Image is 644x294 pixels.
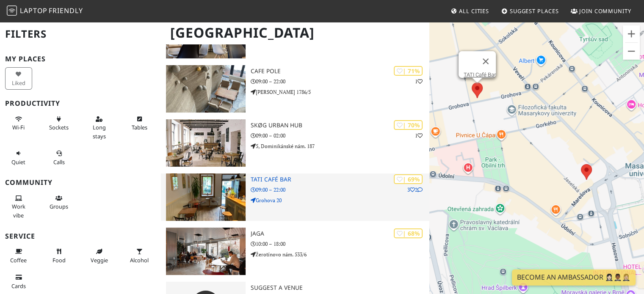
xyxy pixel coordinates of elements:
button: Veggie [86,245,113,267]
p: [PERSON_NAME] 1786/5 [251,88,430,96]
p: 09:00 – 22:00 [251,186,430,194]
a: TATI Café Bar | 69% 32 TATI Café Bar 09:00 – 22:00 Grohova 20 [161,173,429,221]
a: Suggest Places [498,3,562,19]
p: 09:00 – 22:00 [251,77,430,85]
button: Long stays [86,112,113,143]
h3: TATI Café Bar [251,176,430,183]
p: 09:00 – 02:00 [251,132,430,140]
p: 5, Dominikánské nám. 187 [251,142,430,150]
h1: [GEOGRAPHIC_DATA] [163,21,428,44]
h3: JAGA [251,230,430,237]
button: Food [45,245,72,267]
div: | 71% [394,66,423,76]
a: cafe POLE | 71% 1 cafe POLE 09:00 – 22:00 [PERSON_NAME] 1786/5 [161,65,429,113]
p: Grohova 20 [251,196,430,204]
span: Food [53,256,66,264]
div: | 70% [394,120,423,130]
button: Oddálit [623,43,640,60]
span: Join Community [579,7,631,15]
button: Zavřít [475,51,496,71]
span: People working [12,203,25,219]
h2: Filters [5,21,156,47]
button: Wi-Fi [5,112,32,135]
button: Cards [5,270,32,293]
button: Groups [45,191,72,214]
a: LaptopFriendly LaptopFriendly [7,4,83,19]
a: SKØG Urban Hub | 70% 1 SKØG Urban Hub 09:00 – 02:00 5, Dominikánské nám. 187 [161,119,429,167]
a: Join Community [567,3,635,19]
h3: Suggest a Venue [251,284,430,291]
div: | 68% [394,228,423,238]
span: All Cities [459,7,489,15]
h3: SKØG Urban Hub [251,122,430,129]
h3: cafe POLE [251,68,430,75]
img: LaptopFriendly [7,5,17,16]
h3: My Places [5,55,156,63]
span: Quiet [11,158,25,166]
span: Alcohol [130,256,149,264]
img: SKØG Urban Hub [166,119,245,167]
span: Credit cards [11,282,26,290]
a: JAGA | 68% JAGA 10:00 – 18:00 Žerotínovo nám. 533/6 [161,228,429,275]
span: Group tables [50,203,68,210]
span: Power sockets [49,124,69,131]
button: Alcohol [126,245,153,267]
button: Tables [126,112,153,135]
p: 1 [415,132,423,140]
img: TATI Café Bar [166,173,245,221]
img: JAGA [166,228,245,275]
button: Přiblížit [623,25,640,42]
span: Work-friendly tables [132,124,147,131]
p: Žerotínovo nám. 533/6 [251,250,430,258]
p: 1 [415,77,423,85]
h3: Productivity [5,99,156,107]
span: Coffee [10,256,27,264]
p: 3 2 [407,186,423,194]
span: Video/audio calls [53,158,65,166]
span: Laptop [20,6,47,15]
button: Work vibe [5,191,32,222]
button: Calls [45,146,72,169]
span: Suggest Places [510,7,559,15]
h3: Service [5,232,156,240]
img: cafe POLE [166,65,245,113]
span: Friendly [49,6,83,15]
button: Quiet [5,146,32,169]
button: Sockets [45,112,72,135]
span: Veggie [91,256,108,264]
a: TATI Café Bar [464,71,496,78]
button: Coffee [5,245,32,267]
h3: Community [5,179,156,187]
p: 10:00 – 18:00 [251,240,430,248]
span: Long stays [93,124,106,140]
div: | 69% [394,174,423,184]
a: All Cities [447,3,492,19]
span: Stable Wi-Fi [12,124,25,131]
